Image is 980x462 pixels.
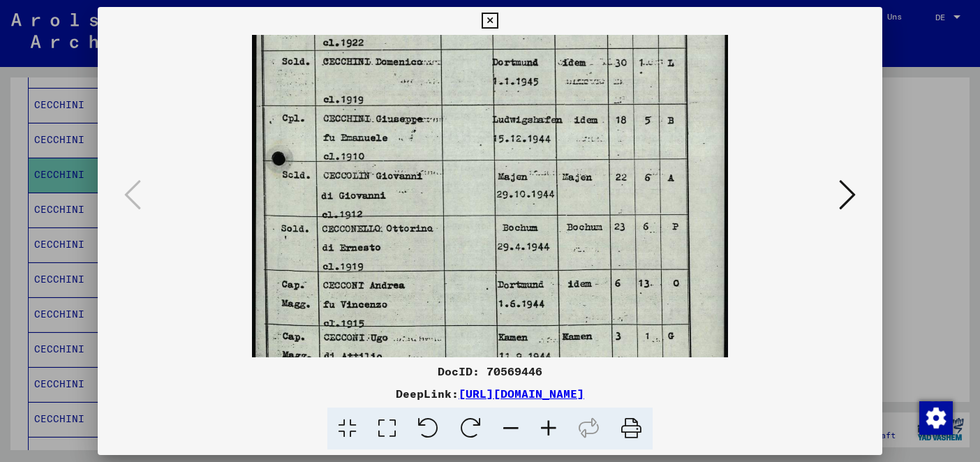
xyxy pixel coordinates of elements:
a: [URL][DOMAIN_NAME] [459,387,584,401]
div: DocID: 70569446 [98,363,882,380]
div: DeepLink: [98,385,882,402]
div: Zustimmung ändern [919,401,952,434]
img: Zustimmung ändern [919,401,953,435]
